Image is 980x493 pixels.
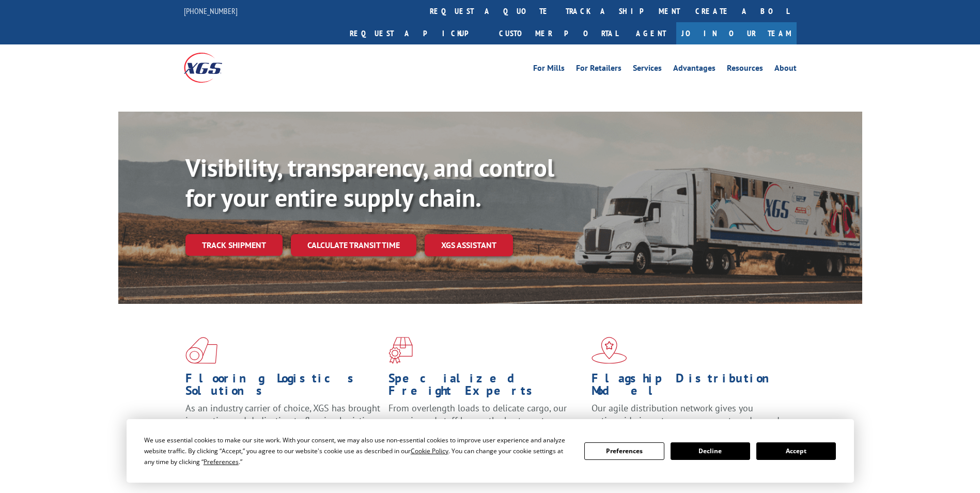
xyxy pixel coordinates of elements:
a: Advantages [673,64,715,75]
h1: Flagship Distribution Model [592,372,787,402]
a: Calculate transit time [291,234,416,256]
a: For Mills [533,64,565,75]
a: Customer Portal [491,22,626,44]
p: From overlength loads to delicate cargo, our experienced staff knows the best way to move your fr... [388,402,584,448]
div: We use essential cookies to make our site work. With your consent, we may also use non-essential ... [144,435,572,467]
a: About [774,64,797,75]
span: Preferences [204,457,239,466]
img: xgs-icon-flagship-distribution-model-red [592,337,627,364]
h1: Flooring Logistics Solutions [185,372,381,402]
a: Agent [626,22,676,44]
a: Services [633,64,662,75]
img: xgs-icon-focused-on-flooring-red [388,337,413,364]
a: Request a pickup [342,22,491,44]
a: Resources [727,64,763,75]
a: XGS ASSISTANT [425,234,513,256]
a: Join Our Team [676,22,797,44]
button: Accept [756,442,836,460]
span: As an industry carrier of choice, XGS has brought innovation and dedication to flooring logistics... [185,402,380,439]
a: For Retailers [576,64,621,75]
span: Our agile distribution network gives you nationwide inventory management on demand. [592,402,782,426]
img: xgs-icon-total-supply-chain-intelligence-red [185,337,217,364]
button: Decline [671,442,750,460]
a: [PHONE_NUMBER] [184,6,238,16]
h1: Specialized Freight Experts [388,372,584,402]
div: Cookie Consent Prompt [127,419,854,483]
a: Track shipment [185,234,283,256]
span: Cookie Policy [411,446,448,455]
b: Visibility, transparency, and control for your entire supply chain. [185,151,554,213]
button: Preferences [584,442,664,460]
